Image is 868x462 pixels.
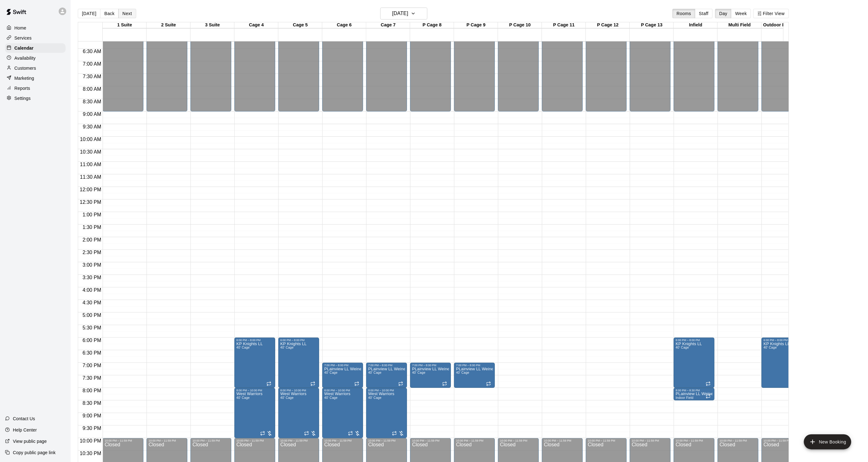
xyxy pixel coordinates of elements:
div: Cage 6 [322,22,366,28]
div: 6:00 PM – 8:00 PM: KP Knights LL [674,338,715,388]
span: 7:00 PM [81,363,103,368]
div: 10:00 PM – 11:59 PM [104,439,142,442]
div: 6:00 PM – 8:00 PM: KP Knights LL [762,338,802,388]
span: 1:00 PM [81,212,103,217]
div: 10:00 PM – 11:59 PM [720,439,757,442]
div: 7:00 PM – 8:00 PM [368,364,405,367]
a: Customers [5,63,66,73]
p: Reports [14,85,30,91]
button: Day [715,9,731,18]
div: 8:00 PM – 10:00 PM [324,389,361,392]
span: Recurring event [260,431,265,436]
div: 10:00 PM – 11:59 PM [676,439,713,442]
span: Recurring event [348,431,353,436]
div: 2 Suite [147,22,190,28]
div: Multi Field [718,22,762,28]
div: 10:00 PM – 11:59 PM [588,439,625,442]
span: 40' Cage [324,396,337,399]
span: 9:00 PM [81,413,103,418]
span: Recurring event [706,381,711,386]
div: Infield [674,22,718,28]
div: 8:00 PM – 8:30 PM: PLainview LL Weiner [674,388,715,400]
span: Recurring event [442,381,447,386]
span: 4:00 PM [81,287,103,293]
div: 6:00 PM – 8:00 PM [280,339,317,342]
p: View public page [13,438,47,444]
div: 10:00 PM – 11:59 PM [236,439,273,442]
div: 6:00 PM – 8:00 PM [764,339,801,342]
div: 8:00 PM – 10:00 PM [368,389,405,392]
div: 7:00 PM – 8:00 PM: PLainview LL Weiner [366,363,407,388]
span: 5:00 PM [81,313,103,318]
div: 3 Suite [190,22,234,28]
button: Staff [695,9,713,18]
button: Rooms [672,9,695,18]
span: 40' Cage [456,371,469,374]
div: Reports [5,84,66,93]
div: P Cage 8 [410,22,454,28]
span: 9:30 PM [81,426,103,431]
a: Availability [5,53,66,63]
span: 40' Cage [412,371,425,374]
span: 8:30 PM [81,400,103,406]
span: 40' Cage [236,396,249,399]
div: 8:00 PM – 10:00 PM: West Warriors [234,388,275,438]
span: Recurring event [398,381,403,386]
div: 7:00 PM – 8:00 PM [412,364,449,367]
div: 6:00 PM – 8:00 PM [676,339,713,342]
span: Recurring event [392,431,397,436]
button: [DATE] [78,9,100,18]
div: 7:00 PM – 8:00 PM [324,364,361,367]
span: 10:30 AM [78,149,103,155]
span: 8:00 PM [81,388,103,393]
div: Cage 4 [234,22,278,28]
div: 10:00 PM – 11:59 PM [148,439,185,442]
span: Recurring event [310,381,315,386]
span: Recurring event [266,381,271,386]
div: P Cage 11 [542,22,586,28]
span: 4:30 PM [81,300,103,305]
p: Home [14,25,26,31]
div: 8:00 PM – 8:30 PM [676,389,713,392]
div: P Cage 9 [454,22,498,28]
span: 1:30 PM [81,225,103,230]
div: 7:00 PM – 8:00 PM: PLainview LL Weiner [322,363,363,388]
p: Calendar [14,45,34,51]
span: 6:00 PM [81,338,103,343]
div: 8:00 PM – 10:00 PM: West Warriors [322,388,363,438]
button: Back [100,9,119,18]
span: 10:00 AM [78,137,103,142]
h6: [DATE] [392,9,408,18]
span: 2:00 PM [81,237,103,242]
p: Contact Us [13,416,35,422]
span: 12:30 PM [78,199,103,205]
span: 7:00 AM [81,61,103,67]
div: 10:00 PM – 11:59 PM [500,439,537,442]
p: Help Center [13,427,37,433]
p: Marketing [14,75,34,81]
a: Marketing [5,73,66,83]
div: P Cage 10 [498,22,542,28]
div: Outdoor Pitching 1 [762,22,806,28]
span: Recurring event [354,381,359,386]
div: 10:00 PM – 11:59 PM [324,439,361,442]
div: 8:00 PM – 10:00 PM: West Warriors [278,388,319,438]
span: 8:00 AM [81,86,103,92]
span: Recurring event [706,394,711,399]
div: 8:00 PM – 10:00 PM [236,389,273,392]
span: 6:30 PM [81,350,103,356]
a: Home [5,23,66,33]
div: 6:00 PM – 8:00 PM: KP Knights LL [278,338,319,388]
span: 10:30 PM [78,451,103,456]
div: Cage 5 [278,22,322,28]
span: Recurring event [486,381,491,386]
span: 2:30 PM [81,250,103,255]
div: 8:00 PM – 10:00 PM [280,389,317,392]
div: 1 Suite [103,22,147,28]
div: P Cage 13 [630,22,674,28]
div: 6:00 PM – 8:00 PM [236,339,273,342]
span: 40' Cage [764,346,777,349]
p: Copy public page link [13,449,56,456]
